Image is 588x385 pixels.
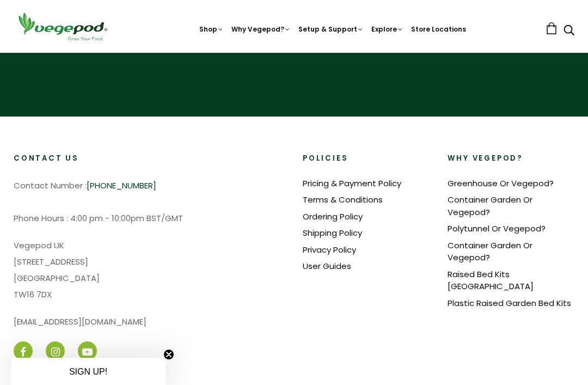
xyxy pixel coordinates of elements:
[14,11,112,42] img: Vegepod
[448,194,532,218] a: Container Garden Or Vegepod?
[303,178,401,189] a: Pricing & Payment Policy
[231,25,291,34] a: Why Vegepod?
[303,211,363,222] a: Ordering Policy
[14,237,285,303] p: Vegepod UK [STREET_ADDRESS] [GEOGRAPHIC_DATA] TW16 7DX
[303,244,356,255] a: Privacy Policy
[371,25,403,34] a: Explore
[69,367,107,376] span: SIGN UP!
[11,358,166,385] div: SIGN UP!Close teaser
[303,154,430,164] h2: Policies
[448,178,554,189] a: Greenhouse Or Vegepod?
[448,154,575,164] h2: Why Vegepod?
[448,223,546,234] a: Polytunnel Or Vegepod?
[298,25,364,34] a: Setup & Support
[448,297,571,309] a: Plastic Raised Garden Bed Kits
[303,260,351,272] a: User Guides
[448,240,532,264] a: Container Garden Or Vegepod?
[411,25,466,34] a: Store Locations
[563,26,574,37] a: Search
[303,194,383,205] a: Terms & Conditions
[303,227,362,239] a: Shipping Policy
[14,178,285,227] p: Contact Number : Phone Hours : 4:00 pm - 10:00pm BST/GMT
[199,25,224,34] a: Shop
[87,180,156,191] a: [PHONE_NUMBER]
[14,316,146,327] a: [EMAIL_ADDRESS][DOMAIN_NAME]
[14,154,285,164] h2: Contact Us
[448,268,534,292] a: Raised Bed Kits [GEOGRAPHIC_DATA]
[163,349,174,360] button: Close teaser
